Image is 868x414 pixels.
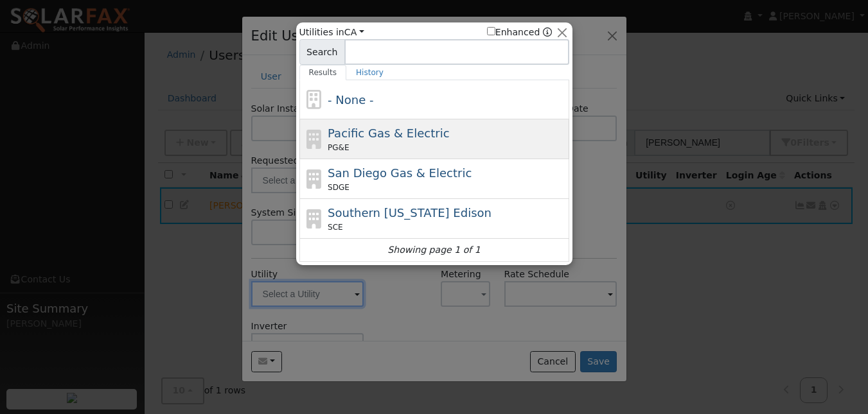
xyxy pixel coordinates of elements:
span: Pacific Gas & Electric [328,126,449,140]
span: San Diego Gas & Electric [328,166,472,180]
a: History [346,65,393,80]
span: PG&E [328,142,349,153]
i: Showing page 1 of 1 [387,243,480,257]
span: - None - [328,93,373,107]
a: Results [299,65,347,80]
span: SDGE [328,182,350,193]
span: Southern [US_STATE] Edison [328,206,492,220]
span: SCE [328,221,343,233]
span: Search [299,39,345,65]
